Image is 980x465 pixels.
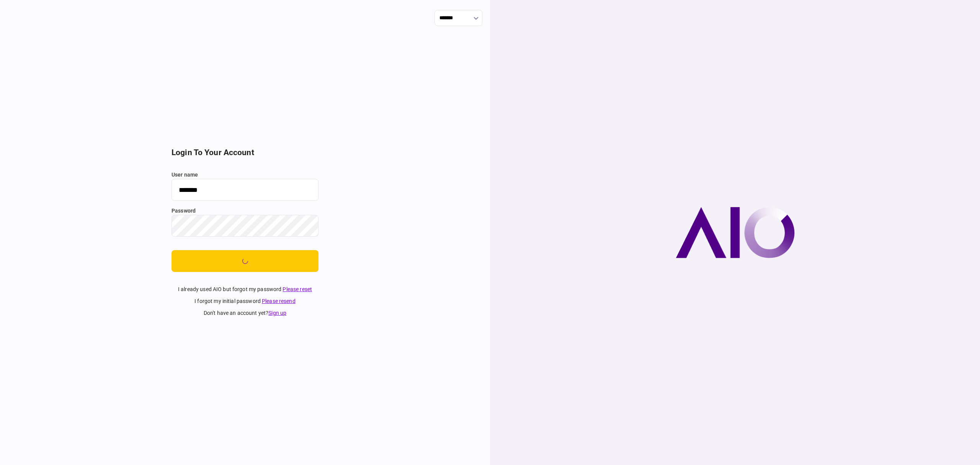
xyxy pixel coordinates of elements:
[676,207,795,258] img: AIO company logo
[171,148,318,157] h2: login to your account
[262,298,296,304] a: Please resend
[171,285,318,293] div: I already used AIO but forgot my password
[268,310,286,316] a: Sign up
[171,171,318,179] label: user name
[434,10,482,26] input: show language options
[171,207,318,215] label: password
[171,297,318,305] div: I forgot my initial password
[171,215,318,237] input: password
[171,309,318,317] div: don't have an account yet ?
[283,286,312,292] a: Please reset
[171,179,318,201] input: user name
[171,250,318,272] button: login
